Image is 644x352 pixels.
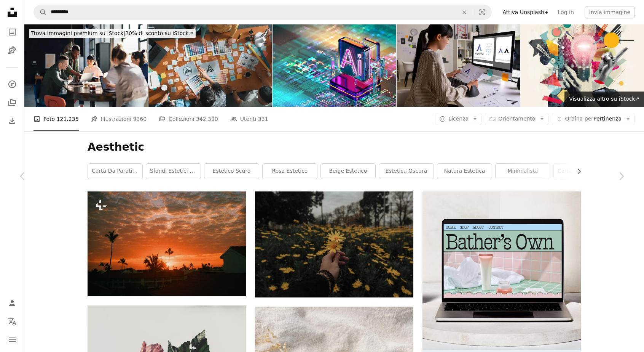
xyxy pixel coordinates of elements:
[5,332,20,347] button: Menu
[397,24,520,107] img: Asian Graphic designer working in office. Designing logo Artist Creative Designer Illustrator Gra...
[598,140,644,213] a: Avanti
[148,24,272,107] img: Top view of smart business team write graphic logo on meeting table. Symposium.
[5,43,20,58] a: Illustrazioni
[456,5,473,19] button: Elimina
[585,6,635,18] button: Invia immagine
[230,107,268,131] a: Utenti 331
[552,113,635,125] button: Ordina perPertinenza
[5,95,20,110] a: Collezioni
[565,116,593,122] span: Ordina per
[204,164,259,179] a: estetico scuro
[564,92,644,107] a: Visualizza altro su iStock↗
[5,77,20,92] a: Esplora
[572,164,581,179] button: scorri la lista a destra
[88,191,246,296] img: Il sole sta tramontando su una città con palme
[24,24,200,43] a: Trova immagini premium su iStock|20% di sconto su iStock↗
[88,164,142,179] a: carta da parati estetica
[146,164,201,179] a: Sfondi estetici per il desktop
[448,116,469,122] span: Licenza
[553,6,579,18] a: Log in
[496,164,550,179] a: minimalista
[379,164,434,179] a: estetica oscura
[321,164,375,179] a: beige estetico
[5,24,20,40] a: Foto
[263,164,317,179] a: rosa estetico
[29,29,196,38] div: 20% di sconto su iStock ↗
[565,115,622,123] span: Pertinenza
[255,191,413,297] img: Persona che tiene i fiori gialli della margherita
[33,5,492,20] form: Trova visual in tutto il sito
[498,116,535,122] span: Orientamento
[422,191,581,350] img: file-1707883121023-8e3502977149image
[273,24,396,107] img: CPU astratta digitale. AI - Intelligenza artificiale e concetto di apprendimento automatico
[91,107,147,131] a: Illustrazioni 9360
[569,96,639,102] span: Visualizza altro su iStock ↗
[255,241,413,248] a: Persona che tiene i fiori gialli della margherita
[554,164,608,179] a: carta da parati 4k
[435,113,482,125] button: Licenza
[31,30,125,36] span: Trova immagini premium su iStock |
[159,107,218,131] a: Collezioni 342.390
[133,115,147,123] span: 9360
[5,314,20,329] button: Lingua
[498,6,553,18] a: Attiva Unsplash+
[88,240,246,247] a: Il sole sta tramontando su una città con palme
[473,5,491,19] button: Ricerca visiva
[196,115,218,123] span: 342.390
[34,5,47,19] button: Cerca su Unsplash
[88,140,581,154] h1: Aesthetic
[521,24,644,107] img: Concetto di idee imprenditoriali e startup. Pensiero strategico nel marketing
[5,113,20,129] a: Cronologia download
[485,113,548,125] button: Orientamento
[24,24,148,107] img: Team eterogenei che lavorano insieme in un moderno spazio di co-working
[437,164,492,179] a: natura estetica
[258,115,268,123] span: 331
[5,296,20,311] a: Accedi / Registrati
